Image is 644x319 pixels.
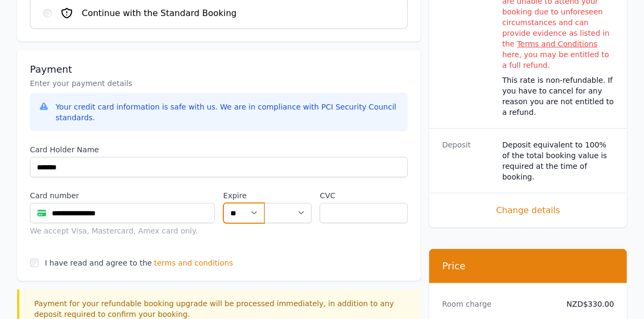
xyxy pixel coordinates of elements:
dd: Deposit equivalent to 100% of the total booking value is required at the time of booking. [502,139,614,182]
label: Card number [30,190,215,201]
dt: Room charge [442,299,554,309]
span: Continue with the Standard Booking [82,7,237,20]
div: This rate is non-refundable. If you have to cancel for any reason you are not entitled to a refund. [502,75,614,118]
div: Your credit card information is safe with us. We are in compliance with PCI Security Council stan... [56,102,399,123]
h3: Price [442,260,614,273]
label: Card Holder Name [30,144,408,155]
a: Terms and Conditions [517,40,598,48]
span: Change details [442,204,614,217]
label: Expire [223,190,265,201]
label: CVC [320,190,408,201]
dd: NZD$330.00 [562,299,614,309]
label: I have read and agree to the [45,259,152,267]
h3: Payment [30,63,408,76]
span: terms and conditions [154,258,233,268]
label: . [265,190,312,201]
p: Enter your payment details [30,78,408,89]
div: We accept Visa, Mastercard, Amex card only. [30,225,215,236]
dt: Deposit [442,139,494,182]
